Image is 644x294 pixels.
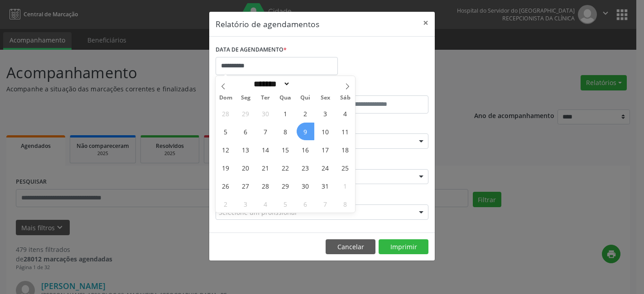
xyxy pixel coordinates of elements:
[336,195,354,213] span: Novembro 8, 2025
[217,123,235,140] span: Outubro 5, 2025
[257,123,274,140] span: Outubro 7, 2025
[297,123,314,140] span: Outubro 9, 2025
[255,95,275,101] span: Ter
[336,159,354,176] span: Outubro 25, 2025
[295,95,315,101] span: Qui
[275,95,295,101] span: Qua
[326,239,375,255] button: Cancelar
[217,141,235,158] span: Outubro 12, 2025
[297,177,314,194] span: Outubro 30, 2025
[336,123,354,140] span: Outubro 11, 2025
[297,104,314,122] span: Outubro 2, 2025
[237,195,255,213] span: Novembro 3, 2025
[257,104,274,122] span: Setembro 30, 2025
[379,239,428,255] button: Imprimir
[277,123,294,140] span: Outubro 8, 2025
[277,104,294,122] span: Outubro 1, 2025
[315,95,335,101] span: Sex
[317,123,334,140] span: Outubro 10, 2025
[336,104,354,122] span: Outubro 4, 2025
[237,177,255,194] span: Outubro 27, 2025
[317,141,334,158] span: Outubro 17, 2025
[217,177,235,194] span: Outubro 26, 2025
[216,95,235,101] span: Dom
[250,79,290,89] select: Month
[257,159,274,176] span: Outubro 21, 2025
[335,95,355,101] span: Sáb
[297,141,314,158] span: Outubro 16, 2025
[317,195,334,213] span: Novembro 7, 2025
[277,177,294,194] span: Outubro 29, 2025
[237,104,255,122] span: Setembro 29, 2025
[257,141,274,158] span: Outubro 14, 2025
[217,159,235,176] span: Outubro 19, 2025
[237,141,255,158] span: Outubro 13, 2025
[336,177,354,194] span: Novembro 1, 2025
[277,195,294,213] span: Novembro 5, 2025
[217,195,235,213] span: Novembro 2, 2025
[277,141,294,158] span: Outubro 15, 2025
[217,104,235,122] span: Setembro 28, 2025
[237,159,255,176] span: Outubro 20, 2025
[277,159,294,176] span: Outubro 22, 2025
[297,195,314,213] span: Novembro 6, 2025
[216,18,319,30] h5: Relatório de agendamentos
[336,141,354,158] span: Outubro 18, 2025
[290,79,320,89] input: Year
[317,159,334,176] span: Outubro 24, 2025
[257,195,274,213] span: Novembro 4, 2025
[317,177,334,194] span: Outubro 31, 2025
[324,81,428,95] label: ATÉ
[417,12,435,34] button: Close
[237,123,255,140] span: Outubro 6, 2025
[317,104,334,122] span: Outubro 3, 2025
[297,159,314,176] span: Outubro 23, 2025
[216,43,287,57] label: DATA DE AGENDAMENTO
[235,95,255,101] span: Seg
[257,177,274,194] span: Outubro 28, 2025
